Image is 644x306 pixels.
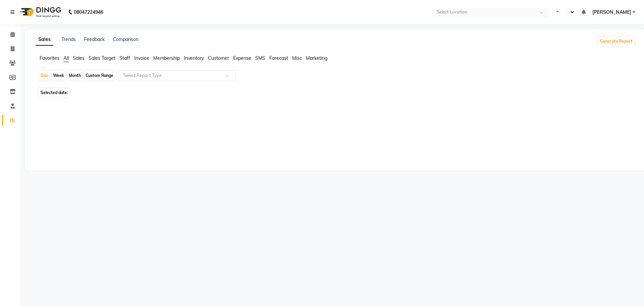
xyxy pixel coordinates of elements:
span: Staff [119,55,130,61]
span: Forecast [269,55,288,61]
span: All [63,55,69,61]
span: Favorites [40,55,59,61]
b: 08047224946 [74,3,103,21]
span: Misc [292,55,302,61]
span: Sales [73,55,85,61]
a: Trends [61,36,76,42]
span: Customer [208,55,229,61]
div: Month [67,71,83,80]
span: Selected date: [39,88,70,97]
span: SMS [255,55,265,61]
span: Expense [233,55,251,61]
div: Select Location [437,9,468,15]
span: Inventory [184,55,204,61]
span: Invoice [134,55,149,61]
div: Day [39,71,50,80]
div: Custom Range [84,71,115,80]
a: Sales [36,34,53,46]
span: Membership [153,55,180,61]
span: [PERSON_NAME] [592,9,631,16]
a: Comparison [113,36,139,42]
span: Marketing [306,55,327,61]
span: Sales Target [89,55,115,61]
button: Generate Report [598,37,634,46]
a: Feedback [84,36,105,42]
div: Week [51,71,66,80]
img: logo [17,3,63,21]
